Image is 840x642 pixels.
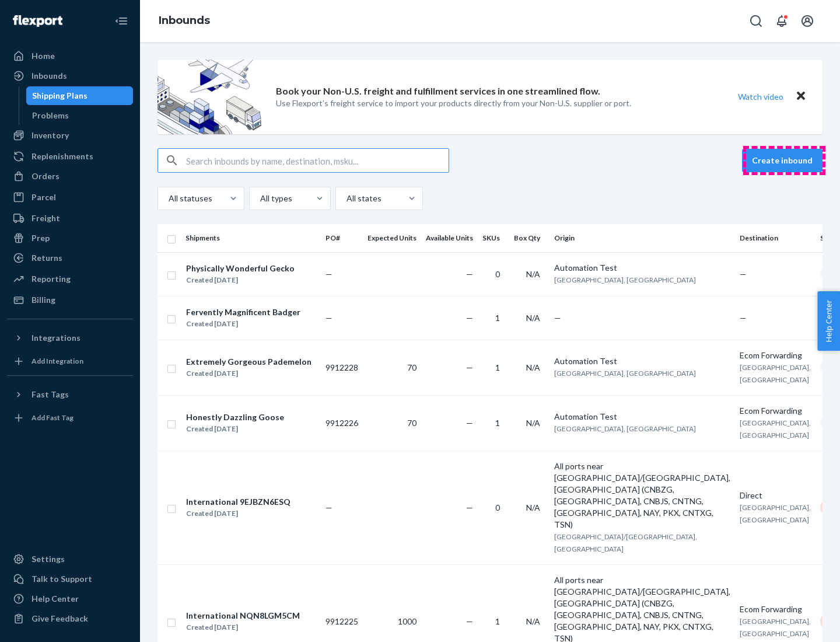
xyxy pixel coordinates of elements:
span: [GEOGRAPHIC_DATA], [GEOGRAPHIC_DATA] [740,617,811,638]
span: 0 [495,269,500,279]
div: Created [DATE] [186,423,284,435]
img: Flexport logo [13,15,62,27]
button: Integrations [7,329,133,347]
a: Replenishments [7,147,133,166]
a: Orders [7,167,133,186]
div: Created [DATE] [186,274,295,286]
div: Created [DATE] [186,622,300,633]
th: PO# [321,224,363,252]
span: 70 [407,362,416,372]
button: Open Search Box [744,9,768,33]
button: Fast Tags [7,385,133,404]
a: Inbounds [159,14,210,27]
span: N/A [526,269,540,279]
button: Close [793,88,808,105]
div: Shipping Plans [32,90,87,102]
span: N/A [526,418,540,428]
a: Talk to Support [7,570,133,588]
th: Box Qty [509,224,549,252]
span: 0 [495,503,500,512]
button: Open notifications [770,9,793,33]
div: International 9EJBZN6ESQ [186,496,290,508]
span: [GEOGRAPHIC_DATA], [GEOGRAPHIC_DATA] [554,369,696,378]
span: N/A [526,362,540,372]
td: 9912228 [321,340,363,395]
div: Extremely Gorgeous Pademelon [186,356,311,368]
button: Give Feedback [7,609,133,628]
button: Close Navigation [110,9,133,33]
span: 70 [407,418,416,428]
span: — [325,313,332,323]
span: — [466,269,473,279]
div: Add Fast Tag [32,413,73,423]
p: Use Flexport’s freight service to import your products directly from your Non-U.S. supplier or port. [276,97,631,109]
div: Parcel [32,191,56,203]
span: [GEOGRAPHIC_DATA], [GEOGRAPHIC_DATA] [554,424,696,433]
div: Fervently Magnificent Badger [186,306,300,318]
a: Problems [26,106,134,125]
div: Created [DATE] [186,368,311,379]
div: Inventory [32,130,69,141]
input: All types [259,193,260,204]
div: Give Feedback [32,613,88,624]
a: Returns [7,249,133,267]
div: Ecom Forwarding [740,603,811,615]
div: Home [32,50,55,62]
span: [GEOGRAPHIC_DATA], [GEOGRAPHIC_DATA] [740,363,811,384]
div: Billing [32,294,55,306]
span: — [325,503,332,512]
button: Help Center [817,291,840,351]
span: 1 [495,418,500,428]
a: Reporting [7,270,133,288]
span: N/A [526,313,540,323]
span: N/A [526,616,540,626]
a: Freight [7,209,133,228]
div: Replenishments [32,151,93,162]
div: Ecom Forwarding [740,405,811,417]
input: All states [345,193,346,204]
a: Parcel [7,188,133,207]
div: Integrations [32,332,80,344]
ol: breadcrumbs [149,4,219,38]
div: Add Integration [32,356,83,366]
span: [GEOGRAPHIC_DATA]/[GEOGRAPHIC_DATA], [GEOGRAPHIC_DATA] [554,532,697,553]
div: Talk to Support [32,573,92,585]
span: — [466,616,473,626]
div: Ecom Forwarding [740,350,811,361]
a: Prep [7,229,133,247]
a: Inbounds [7,67,133,85]
div: Automation Test [554,262,730,274]
a: Settings [7,550,133,568]
div: All ports near [GEOGRAPHIC_DATA]/[GEOGRAPHIC_DATA], [GEOGRAPHIC_DATA] (CNBZG, [GEOGRAPHIC_DATA], ... [554,460,730,531]
span: 1000 [398,616,416,626]
th: Shipments [181,224,321,252]
div: Reporting [32,273,71,285]
span: 1 [495,313,500,323]
div: Direct [740,490,811,501]
button: Watch video [730,88,791,105]
div: Fast Tags [32,389,69,400]
span: — [740,269,747,279]
a: Shipping Plans [26,86,134,105]
span: — [466,503,473,512]
div: Honestly Dazzling Goose [186,411,284,423]
td: 9912226 [321,395,363,451]
div: Settings [32,553,65,565]
span: [GEOGRAPHIC_DATA], [GEOGRAPHIC_DATA] [740,503,811,524]
div: Created [DATE] [186,318,300,330]
div: Physically Wonderful Gecko [186,263,295,274]
th: Origin [549,224,735,252]
span: — [466,418,473,428]
span: — [325,269,332,279]
a: Inventory [7,126,133,145]
p: Book your Non-U.S. freight and fulfillment services in one streamlined flow. [276,85,600,98]
button: Open account menu [796,9,819,33]
div: Orders [32,170,60,182]
input: All statuses [167,193,169,204]
a: Help Center [7,589,133,608]
div: Problems [32,110,69,121]
th: Expected Units [363,224,421,252]
span: [GEOGRAPHIC_DATA], [GEOGRAPHIC_DATA] [554,275,696,284]
span: — [466,313,473,323]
